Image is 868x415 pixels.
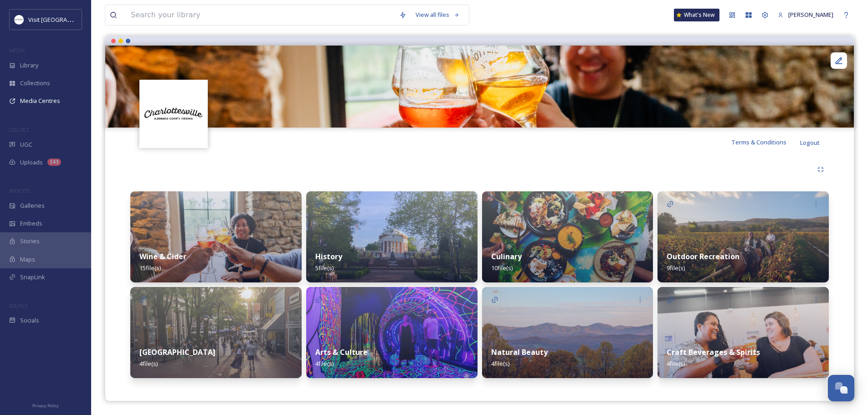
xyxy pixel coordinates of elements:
strong: Arts & Culture [315,347,368,357]
span: WIDGETS [9,187,30,194]
span: 10 file(s) [491,264,513,272]
strong: Natural Beauty [491,347,548,357]
a: What's New [674,9,719,21]
strong: Wine & Cider [139,251,186,261]
span: 5 file(s) [315,264,334,272]
img: Charlottesville%27s%2520Historic%2520Pedestrian%2520Downtown%2520Mall%2520-%2520Photo%2520Credit%... [130,287,302,378]
span: 15 file(s) [139,264,161,272]
span: Media Centres [20,97,60,105]
span: Visit [GEOGRAPHIC_DATA] [28,15,99,24]
a: Terms & Conditions [731,137,800,148]
strong: Outdoor Recreation [667,251,740,261]
span: 4 file(s) [139,359,158,368]
span: Library [20,61,38,70]
span: Embeds [20,219,42,228]
img: Blue_Ridge_Shenandoah_SS_01%2520%283%29.jpg [482,287,653,378]
span: Uploads [20,158,43,167]
span: 9 file(s) [667,264,685,272]
strong: History [315,251,342,261]
img: Circle%20Logo.png [141,81,207,147]
strong: Craft Beverages & Spirits [667,347,760,357]
img: SMS02519%2520%281%29.jpg [657,191,829,282]
span: Galleries [20,201,45,210]
span: Logout [800,138,820,147]
span: SnapLink [20,273,45,282]
img: b1ead265-684e-49c2-94a1-bed708dda874.jpg [482,191,653,282]
a: Privacy Policy [32,400,59,410]
img: IX_SSuchak_117.jpg [306,287,478,378]
span: [PERSON_NAME] [788,10,833,19]
a: [PERSON_NAME] [773,6,838,24]
strong: Culinary [491,251,522,261]
a: View all files [411,6,464,24]
span: Maps [20,255,35,264]
span: Stories [20,237,40,246]
span: Terms & Conditions [731,138,786,146]
img: 64a97168-0427-4f67-b101-9d7ce184f481.jpg [657,287,829,378]
span: Collections [20,79,50,87]
span: MEDIA [9,47,25,54]
img: 00221083-6aa6-4053-8a31-fc9e6e43a90e.jpg [130,191,302,282]
span: SOCIALS [9,302,27,309]
span: 4 file(s) [491,359,509,368]
span: UGC [20,140,32,149]
img: Circle%20Logo.png [15,15,24,24]
button: Open Chat [828,375,854,401]
div: 143 [47,159,61,166]
span: 4 file(s) [315,359,334,368]
span: COLLECT [9,126,29,133]
span: 4 file(s) [667,359,685,368]
img: UVA%2520Rotunda%2520in%2520Spring%2520-%2520Photo%2520Credit%2520-%2520Brantley%2520Ussery%2520%2... [306,191,478,282]
strong: [GEOGRAPHIC_DATA] [139,347,216,357]
span: Socials [20,316,39,325]
input: Search your library [126,5,395,25]
span: Privacy Policy [32,403,59,409]
img: DSC08741.jpg [105,46,854,128]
